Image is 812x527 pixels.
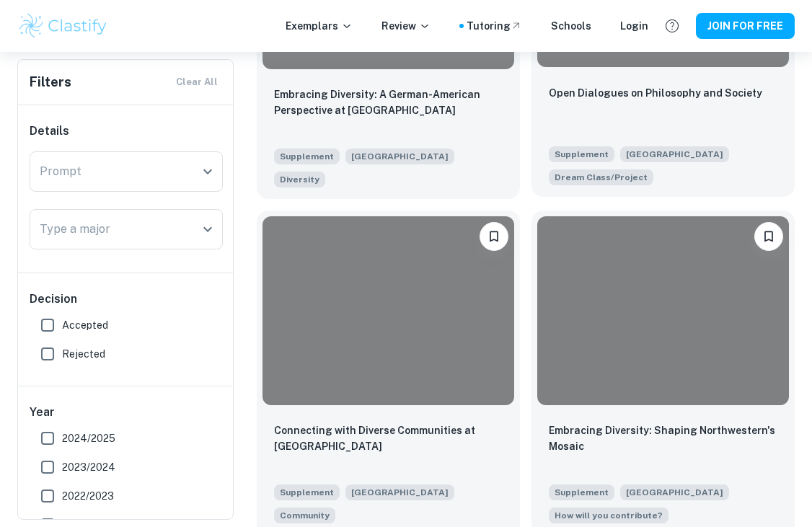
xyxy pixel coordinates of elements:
button: JOIN FOR FREE [696,13,795,39]
span: 2024/2025 [62,430,115,446]
span: Northwestern is a place where people with diverse backgrounds from all over the world can study, ... [274,170,325,187]
span: 2023/2024 [62,459,115,475]
span: Supplement [274,149,340,164]
span: Rejected [62,346,105,362]
button: Please log in to bookmark exemplars [480,222,508,251]
img: Clastify logo [17,12,109,40]
p: Exemplars [286,18,353,34]
span: We want to be sure we’re considering your application in the context of your personal experiences... [549,506,668,523]
button: Help and Feedback [660,14,684,38]
button: Please log in to bookmark exemplars [754,222,783,251]
span: [GEOGRAPHIC_DATA] [620,484,729,500]
button: Open [198,219,218,239]
span: Diversity [280,173,319,186]
span: Northwestern fosters a distinctively interdisciplinary culture. We believe discovery and innovati... [549,168,653,185]
span: 2022/2023 [62,488,114,504]
span: Accepted [62,317,108,333]
button: Open [198,161,218,182]
a: Login [620,18,648,34]
span: How will you contribute? [555,509,663,522]
span: [GEOGRAPHIC_DATA] [345,149,454,164]
p: Open Dialogues on Philosophy and Society [549,85,762,101]
p: Embracing Diversity: Shaping Northwestern's Mosaic [549,422,777,454]
h6: Details [30,123,223,140]
span: [GEOGRAPHIC_DATA] [620,146,729,162]
span: Supplement [549,484,614,500]
span: Supplement [549,146,614,162]
span: Community [280,509,330,522]
p: Connecting with Diverse Communities at Northwestern [274,422,503,454]
h6: Year [30,404,223,421]
p: Embracing Diversity: A German-American Perspective at Northwestern [274,87,503,118]
h6: Filters [30,72,71,92]
span: Dream Class/Project [555,171,648,184]
span: Community and belonging matter at Northwestern. Tell us about one or more communities, networks, ... [274,506,335,523]
h6: Decision [30,291,223,308]
a: Schools [551,18,591,34]
span: [GEOGRAPHIC_DATA] [345,484,454,500]
p: Review [381,18,431,34]
a: Tutoring [467,18,522,34]
span: Supplement [274,484,340,500]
